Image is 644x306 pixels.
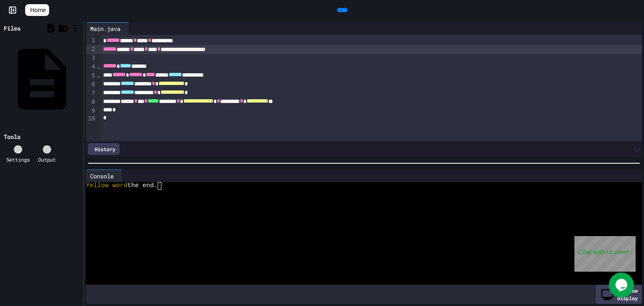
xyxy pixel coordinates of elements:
div: Tools [4,132,21,141]
div: 7 [86,89,96,98]
div: 5 [86,72,96,80]
div: 2 [86,45,96,54]
div: Files [4,24,21,33]
div: Main.java [86,24,125,33]
a: Home [25,4,49,16]
div: 8 [86,98,96,107]
div: 10 [86,115,96,123]
div: History [88,143,119,155]
span: Yellow word [86,182,127,190]
div: 4 [86,63,96,72]
div: Settings [6,156,30,163]
div: 1 [86,36,96,45]
iframe: chat widget [609,273,636,298]
div: 6 [86,80,96,89]
span: Fold line [96,72,101,79]
iframe: chat widget [574,236,636,272]
div: 9 [86,107,96,115]
div: Console [86,170,122,182]
div: Output [38,156,56,163]
div: Console [86,172,118,180]
span: Home [30,6,46,14]
div: 3 [86,54,96,63]
span: the end. [127,182,158,190]
span: Fold line [96,63,101,70]
div: Main.java [86,22,129,35]
div: Show display [596,285,642,304]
